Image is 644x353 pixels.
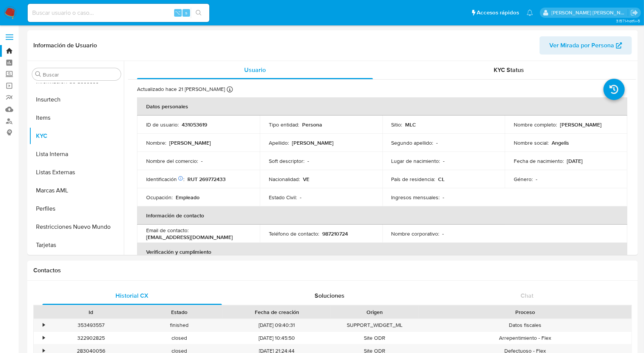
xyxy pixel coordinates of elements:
[223,319,331,331] div: [DATE] 09:40:31
[146,194,173,201] p: Ocupación :
[514,158,564,164] p: Fecha de nacimiento :
[29,200,124,218] button: Perfiles
[146,227,189,234] p: Email de contacto :
[391,194,440,201] p: Ingresos mensuales :
[169,139,211,146] p: [PERSON_NAME]
[115,291,148,300] span: Historial CX
[29,145,124,163] button: Lista Interna
[29,127,124,145] button: KYC
[43,334,45,342] div: •
[307,158,309,164] p: -
[514,121,557,128] p: Nombre completo :
[331,332,419,344] div: Site ODR
[437,139,438,146] p: -
[176,194,200,201] p: Empleado
[303,176,309,183] p: VE
[137,243,627,261] th: Verificación y cumplimiento
[443,194,444,201] p: -
[560,121,602,128] p: [PERSON_NAME]
[33,267,632,274] h1: Contactos
[137,206,627,225] th: Información de contacto
[29,109,124,127] button: Items
[29,181,124,200] button: Marcas AML
[185,9,187,16] span: s
[527,9,533,16] a: Notificaciones
[336,308,413,316] div: Origen
[52,308,130,316] div: Id
[29,236,124,254] button: Tarjetas
[438,176,445,183] p: CL
[322,230,348,237] p: 987210724
[269,139,289,146] p: Apellido :
[191,8,206,18] button: search-icon
[35,71,41,77] button: Buscar
[146,176,184,183] p: Identificación :
[514,139,549,146] p: Nombre social :
[137,86,225,93] p: Actualizado hace 21 [PERSON_NAME]
[269,194,297,201] p: Estado Civil :
[47,319,135,331] div: 353493557
[43,71,118,78] input: Buscar
[223,332,331,344] div: [DATE] 10:45:50
[419,319,632,331] div: Datos fiscales
[146,139,166,146] p: Nombre :
[43,322,45,329] div: •
[244,66,266,74] span: Usuario
[514,176,533,183] p: Género :
[269,121,299,128] p: Tipo entidad :
[315,291,345,300] span: Soluciones
[391,121,402,128] p: Sitio :
[29,163,124,181] button: Listas Externas
[630,9,638,17] a: Salir
[567,158,583,164] p: [DATE]
[29,91,124,109] button: Insurtech
[391,158,440,164] p: Lugar de nacimiento :
[269,230,319,237] p: Teléfono de contacto :
[391,176,435,183] p: País de residencia :
[477,9,519,17] span: Accesos rápidos
[137,97,627,116] th: Datos personales
[29,218,124,236] button: Restricciones Nuevo Mundo
[424,308,626,316] div: Proceso
[33,42,97,49] h1: Información de Usuario
[536,176,537,183] p: -
[135,319,223,331] div: finished
[521,291,533,300] span: Chat
[419,332,632,344] div: Arrepentimiento - Flex
[300,194,301,201] p: -
[146,121,179,128] p: ID de usuario :
[292,139,334,146] p: [PERSON_NAME]
[494,66,524,74] span: KYC Status
[405,121,416,128] p: MLC
[182,121,207,128] p: 431053619
[28,8,209,18] input: Buscar usuario o caso...
[391,139,433,146] p: Segundo apellido :
[443,158,445,164] p: -
[228,308,325,316] div: Fecha de creación
[331,319,419,331] div: SUPPORT_WIDGET_ML
[146,158,198,164] p: Nombre del comercio :
[140,308,218,316] div: Estado
[269,158,304,164] p: Soft descriptor :
[540,36,632,55] button: Ver Mirada por Persona
[269,176,300,183] p: Nacionalidad :
[302,121,322,128] p: Persona
[187,176,226,183] p: RUT 269772433
[552,139,569,146] p: Angelis
[443,230,444,237] p: -
[552,9,628,16] p: rene.vale@mercadolibre.com
[201,158,203,164] p: -
[391,230,440,237] p: Nombre corporativo :
[47,332,135,344] div: 322902825
[175,9,181,16] span: ⌥
[549,36,614,55] span: Ver Mirada por Persona
[146,234,233,241] p: [EMAIL_ADDRESS][DOMAIN_NAME]
[135,332,223,344] div: closed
